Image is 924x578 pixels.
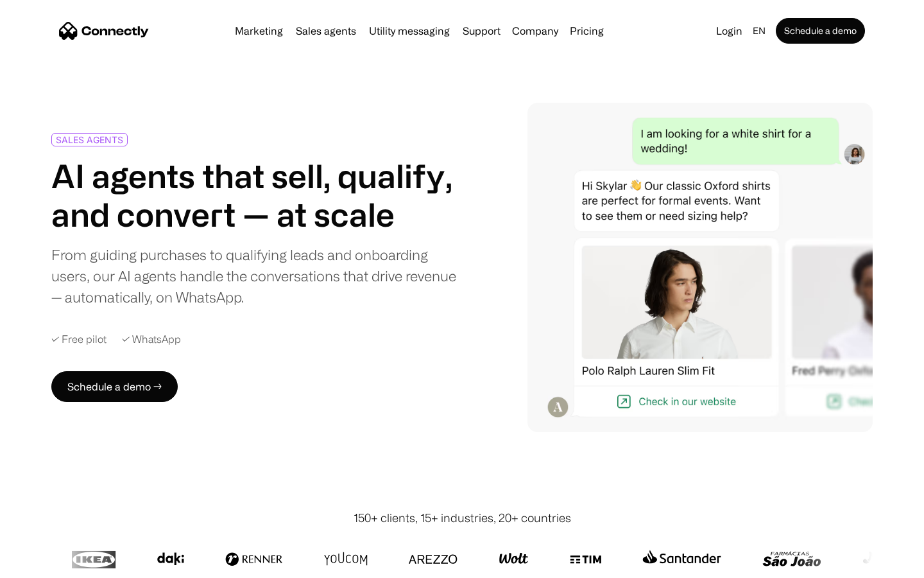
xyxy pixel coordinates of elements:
[512,22,558,40] div: Company
[291,26,361,36] a: Sales agents
[458,26,506,36] a: Support
[753,22,766,40] div: en
[364,26,455,36] a: Utility messaging
[51,333,107,346] div: ✓ Free pilot
[26,556,77,574] ul: Language list
[56,135,123,144] div: SALES AGENTS
[122,333,181,346] div: ✓ WhatsApp
[711,22,748,40] a: Login
[230,26,288,36] a: Marketing
[565,26,609,36] a: Pricing
[354,509,571,527] div: 150+ clients, 15+ industries, 20+ countries
[13,554,77,574] aside: Language selected: English
[51,244,457,308] div: From guiding purchases to qualifying leads and onboarding users, our AI agents handle the convers...
[51,371,178,402] a: Schedule a demo →
[51,157,457,234] h1: AI agents that sell, qualify, and convert — at scale
[776,18,865,44] a: Schedule a demo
